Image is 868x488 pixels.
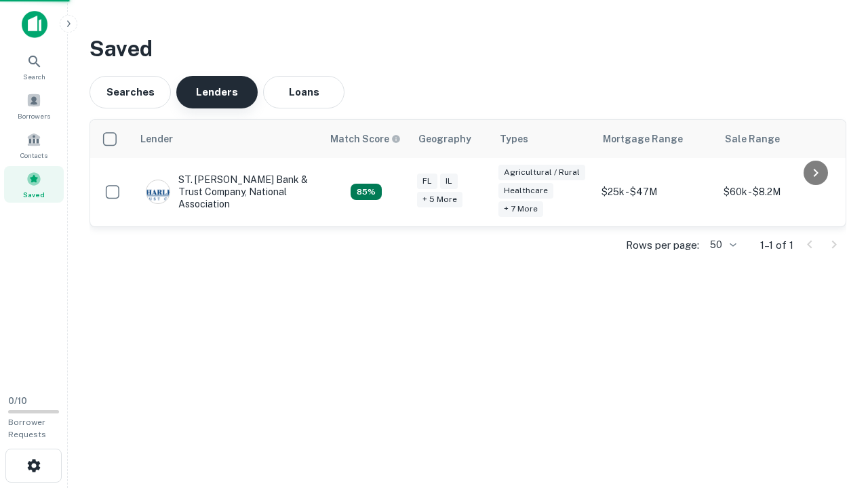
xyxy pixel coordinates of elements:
div: IL [440,174,458,189]
td: $25k - $47M [595,158,717,226]
div: Mortgage Range [603,131,683,147]
td: $60k - $8.2M [717,158,839,226]
div: Sale Range [725,131,780,147]
th: Capitalize uses an advanced AI algorithm to match your search with the best lender. The match sco... [322,120,410,158]
a: Saved [4,166,64,203]
div: + 7 more [498,201,543,217]
a: Contacts [4,127,64,163]
span: Borrower Requests [8,418,46,439]
div: Capitalize uses an advanced AI algorithm to match your search with the best lender. The match sco... [351,184,382,200]
button: Searches [90,76,171,108]
p: Rows per page: [626,237,699,253]
th: Geography [410,120,492,158]
div: ST. [PERSON_NAME] Bank & Trust Company, National Association [146,174,309,211]
span: Contacts [20,150,47,161]
th: Lender [132,120,322,158]
div: + 5 more [417,192,462,207]
div: 50 [705,235,738,255]
th: Mortgage Range [595,120,717,158]
button: Loans [263,76,344,108]
div: Lender [140,131,173,147]
span: 0 / 10 [8,396,27,406]
div: Capitalize uses an advanced AI algorithm to match your search with the best lender. The match sco... [330,131,401,146]
p: 1–1 of 1 [760,237,793,253]
div: FL [417,174,437,189]
div: Agricultural / Rural [498,165,585,180]
div: Healthcare [498,183,553,199]
span: Saved [23,189,45,200]
iframe: Chat Widget [800,380,868,445]
div: Geography [418,131,471,147]
div: Types [500,131,528,147]
a: Search [4,48,64,85]
span: Borrowers [18,110,50,121]
span: Search [23,71,45,82]
img: capitalize-icon.png [22,11,47,38]
th: Types [492,120,595,158]
h6: Match Score [330,131,398,146]
th: Sale Range [717,120,839,158]
img: picture [146,180,170,203]
h3: Saved [90,33,846,65]
a: Borrowers [4,87,64,124]
button: Lenders [176,76,258,108]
